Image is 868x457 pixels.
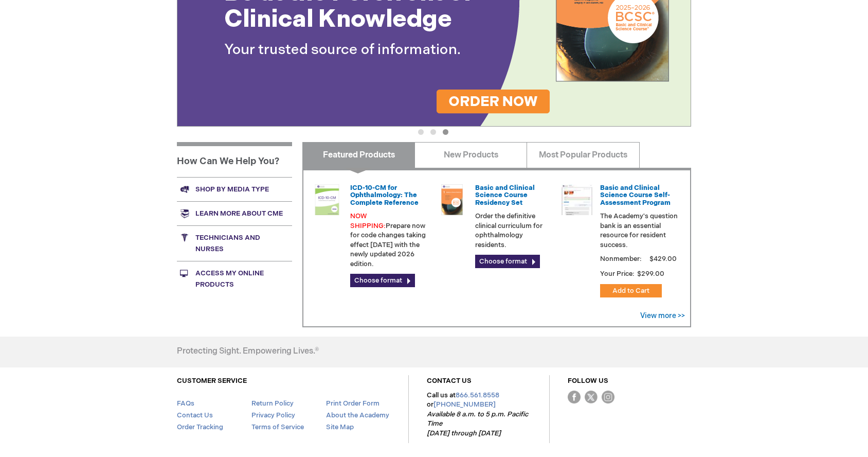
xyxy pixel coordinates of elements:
img: 0120008u_42.png [312,184,342,215]
a: Basic and Clinical Science Course Self-Assessment Program [600,184,671,207]
button: Add to Cart [600,284,662,297]
a: Technicians and nurses [177,225,292,261]
a: ICD-10-CM for Ophthalmology: The Complete Reference [350,184,419,207]
span: $429.00 [648,255,678,263]
a: Choose format [350,274,415,287]
p: Prepare now for code changes taking effect [DATE] with the newly updated 2026 edition. [350,212,428,269]
a: View more >> [640,311,685,320]
a: Privacy Policy [251,411,295,419]
a: Terms of Service [251,423,304,431]
a: [PHONE_NUMBER] [433,400,496,409]
a: Featured Products [302,142,415,168]
a: FOLLOW US [568,377,608,385]
span: Add to Cart [612,287,649,295]
font: NOW SHIPPING: [350,212,386,230]
img: instagram [602,391,614,403]
button: 2 of 3 [430,129,436,135]
a: Choose format [475,255,540,268]
a: Basic and Clinical Science Course Residency Set [475,184,535,207]
a: Most Popular Products [527,142,639,168]
a: Access My Online Products [177,261,292,296]
a: CUSTOMER SERVICE [177,377,247,385]
strong: Your Price: [600,270,635,278]
em: Available 8 a.m. to 5 p.m. Pacific Time [DATE] through [DATE] [427,410,528,437]
img: Facebook [568,391,581,403]
p: The Academy's question bank is an essential resource for resident success. [600,212,678,250]
img: bcscself_20.jpg [562,184,592,215]
span: $299.00 [636,270,666,278]
a: Print Order Form [326,399,379,408]
p: Call us at or [427,391,531,438]
a: New Products [414,142,527,168]
a: Learn more about CME [177,201,292,225]
h1: How Can We Help You? [177,142,292,177]
a: Return Policy [251,399,294,408]
p: Order the definitive clinical curriculum for ophthalmology residents. [475,212,553,250]
a: 866.561.8558 [456,391,499,399]
img: 02850963u_47.png [437,184,467,215]
a: Shop by media type [177,177,292,201]
strong: Nonmember: [600,253,642,266]
button: 3 of 3 [443,129,448,135]
a: Site Map [326,423,354,431]
a: Contact Us [177,411,213,419]
img: Twitter [585,391,598,403]
a: Order Tracking [177,423,223,431]
button: 1 of 3 [418,129,424,135]
a: CONTACT US [427,377,472,385]
h4: Protecting Sight. Empowering Lives.® [177,347,319,356]
a: FAQs [177,399,194,408]
a: About the Academy [326,411,389,419]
